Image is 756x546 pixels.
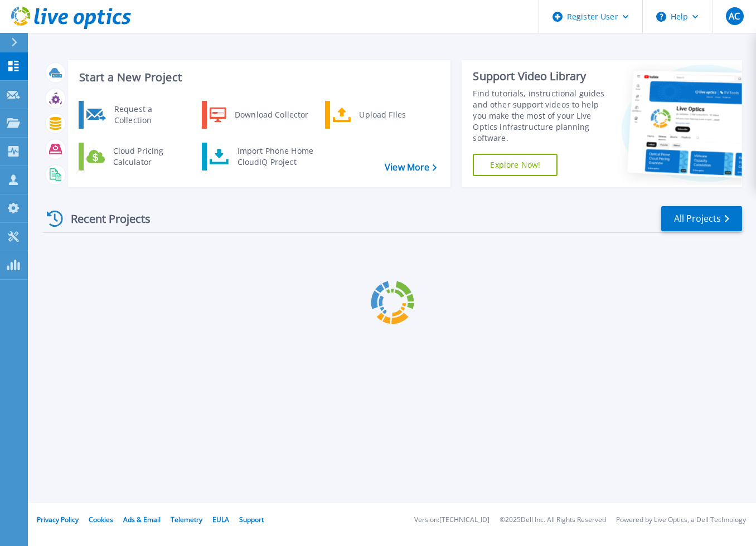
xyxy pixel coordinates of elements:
a: Cookies [89,515,113,524]
a: Upload Files [325,101,439,129]
div: Download Collector [229,104,313,126]
li: Version: [TECHNICAL_ID] [414,516,490,524]
a: Support [239,515,264,524]
div: Import Phone Home CloudIQ Project [232,145,319,168]
div: Find tutorials, instructional guides and other support videos to help you make the most of your L... [473,88,612,144]
a: Cloud Pricing Calculator [79,143,193,170]
a: Explore Now! [473,154,558,176]
div: Cloud Pricing Calculator [108,145,190,168]
h3: Start a New Project [79,71,437,84]
a: Request a Collection [79,101,193,129]
a: View More [385,162,437,173]
a: All Projects [661,206,742,231]
span: AC [729,12,740,21]
li: © 2025 Dell Inc. All Rights Reserved [500,516,606,524]
a: Telemetry [171,515,202,524]
a: Download Collector [202,101,316,129]
a: EULA [212,515,229,524]
div: Upload Files [353,104,436,126]
li: Powered by Live Optics, a Dell Technology [616,516,746,524]
a: Privacy Policy [37,515,79,524]
div: Support Video Library [473,69,612,84]
div: Request a Collection [109,104,190,126]
div: Recent Projects [43,205,166,232]
a: Ads & Email [123,515,161,524]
